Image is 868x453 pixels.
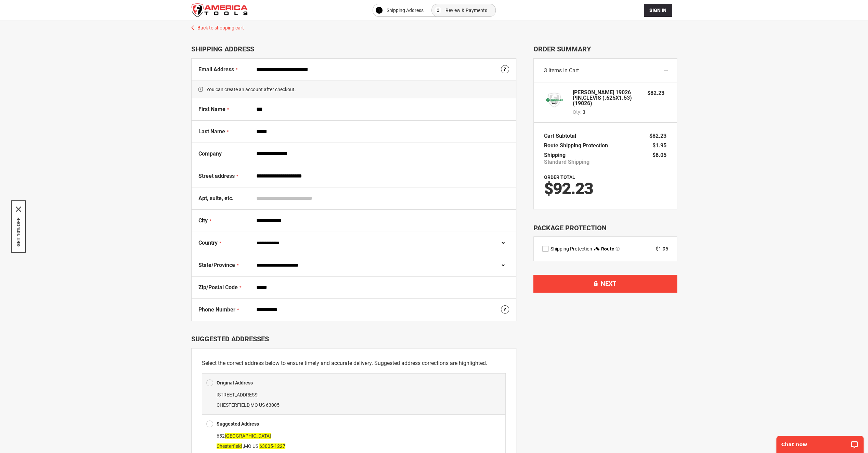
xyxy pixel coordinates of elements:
[544,131,580,141] th: Cart Subtotal
[583,109,585,115] span: 3
[647,90,664,96] span: $82.23
[191,335,516,343] div: Suggested Addresses
[184,21,684,31] a: Back to shopping cart
[387,6,424,14] span: Shipping Address
[198,306,235,313] span: Phone Number
[533,275,677,293] button: Next
[544,152,566,158] span: Shipping
[252,443,258,449] span: US
[437,6,439,14] span: 2
[198,128,225,135] span: Last Name
[259,402,265,408] span: US
[198,195,234,201] span: Apt, suite, etc.
[544,159,590,166] span: Standard Shipping
[259,443,285,449] span: 63005-1227
[601,280,616,287] span: Next
[548,67,579,74] span: Items in Cart
[198,284,238,291] span: Zip/Postal Code
[533,45,677,53] span: Order Summary
[198,262,235,268] span: State/Province
[573,109,580,115] span: Qty
[206,390,501,410] div: ,
[544,179,593,198] span: $92.23
[544,174,575,180] strong: Order Total
[202,359,506,368] p: Select the correct address below to ensure timely and accurate delivery. Suggested address correc...
[573,90,641,106] strong: [PERSON_NAME] 19026 PIN,CLEVIS (.625X1.53) (19026)
[16,207,21,212] button: Close
[652,142,666,149] span: $1.95
[542,245,668,252] div: route shipping protection selector element
[544,67,547,74] span: 3
[16,207,21,212] svg: close icon
[206,431,501,451] div: ,
[198,66,234,73] span: Email Address
[772,431,868,453] iframe: LiveChat chat widget
[217,402,249,408] span: CHESTERFIELD
[217,392,259,397] span: [STREET_ADDRESS]
[244,443,251,449] span: MO
[217,433,271,439] span: 652
[550,246,592,252] span: Shipping Protection
[198,150,222,157] span: Company
[378,6,380,14] span: 1
[16,218,21,247] button: GET 10% OFF
[250,402,258,408] span: MO
[656,245,668,252] div: $1.95
[217,443,242,449] span: Chesterfield
[266,402,280,408] span: 63005
[192,81,516,98] span: You can create an account after checkout.
[533,223,677,233] div: Package Protection
[217,380,253,385] b: Original Address
[198,240,218,246] span: Country
[198,106,225,112] span: First Name
[198,217,208,224] span: City
[649,133,666,139] span: $82.23
[191,3,248,17] a: store logo
[649,8,666,13] span: Sign In
[544,90,565,110] img: Greenlee 19026 PIN,CLEVIS (.625X1.53) (19026)
[191,45,516,53] div: Shipping Address
[445,6,487,14] span: Review & Payments
[544,141,611,150] th: Route Shipping Protection
[644,4,672,17] button: Sign In
[217,421,259,427] b: Suggested Address
[225,433,271,439] span: [GEOGRAPHIC_DATA]
[616,247,620,251] span: Learn more
[191,3,248,17] img: America Tools
[198,173,235,179] span: Street address
[652,152,666,158] span: $8.05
